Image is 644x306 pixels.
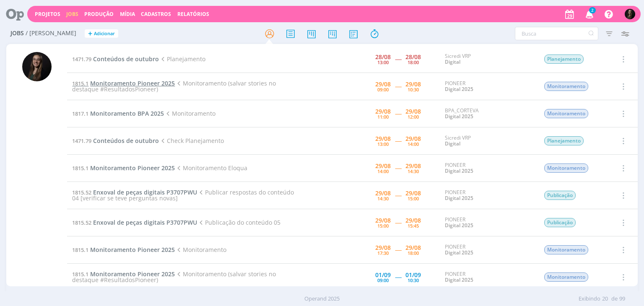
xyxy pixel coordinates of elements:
div: Sicredi VRP [445,53,531,65]
a: Digital 2025 [445,167,473,174]
div: 09:00 [377,278,389,283]
span: 1471.79 [72,55,91,63]
div: 29/08 [405,163,421,169]
a: Digital 2025 [445,222,473,229]
div: 14:30 [408,169,419,174]
span: Adicionar [94,31,115,36]
span: ----- [395,109,401,117]
div: PIONEER [445,244,531,256]
span: 1815.1 [72,164,88,172]
span: Monitoramento [544,82,588,91]
div: 18:00 [408,251,419,255]
span: Planejamento [544,54,584,64]
a: 1815.1Monitoramento Pioneer 2025 [72,79,175,87]
span: Monitoramento Eloqua [175,164,247,172]
span: de [611,295,618,303]
div: 29/08 [375,245,391,251]
div: 28/08 [375,54,391,60]
a: 1815.1Monitoramento Pioneer 2025 [72,246,175,254]
a: 1815.1Monitoramento Pioneer 2025 [72,164,175,172]
div: 29/08 [375,136,391,142]
span: Monitoramento Pioneer 2025 [90,164,175,172]
span: Jobs [10,30,24,37]
a: Mídia [120,10,135,18]
span: Monitoramento BPA 2025 [90,109,164,117]
button: N [624,7,636,21]
span: Monitoramento [164,109,215,117]
span: 1471.79 [72,137,91,145]
div: Sicredi VRP [445,135,531,147]
div: PIONEER [445,189,531,202]
div: 01/09 [375,272,391,278]
a: 1815.52Enxoval de peças digitais P3707PWU [72,188,197,196]
span: Publicação [544,218,576,227]
div: PIONEER [445,80,531,93]
div: 29/08 [375,109,391,114]
button: Cadastros [138,11,174,18]
a: 1817.1Monitoramento BPA 2025 [72,109,164,117]
span: Enxoval de peças digitais P3707PWU [93,218,197,226]
div: PIONEER [445,217,531,229]
span: 1815.1 [72,246,88,254]
a: Digital [445,140,460,147]
span: Enxoval de peças digitais P3707PWU [93,188,197,196]
span: ----- [395,273,401,281]
span: Planejamento [544,136,584,145]
div: 10:30 [408,87,419,92]
a: Produção [84,10,114,18]
span: 1815.1 [72,80,88,87]
span: Conteúdos de outubro [93,137,159,145]
div: PIONEER [445,162,531,174]
button: Projetos [32,11,63,18]
div: PIONEER [445,271,531,283]
div: 29/08 [375,163,391,169]
div: BPA_CORTEVA [445,108,531,120]
div: 11:00 [377,114,389,119]
div: 10:30 [408,278,419,283]
span: Cadastros [141,10,171,18]
a: Digital 2025 [445,86,473,93]
span: ----- [395,246,401,254]
button: Jobs [64,11,81,18]
button: Mídia [117,11,138,18]
span: 1817.1 [72,110,88,117]
div: 13:00 [377,142,389,146]
a: Digital 2025 [445,194,473,202]
span: ----- [395,218,401,226]
div: 15:00 [377,223,389,228]
span: Publicação do conteúdo 05 [197,218,280,226]
button: +Adicionar [85,29,118,38]
span: Monitoramento Pioneer 2025 [90,246,175,254]
a: 1815.1Monitoramento Pioneer 2025 [72,270,175,278]
button: Relatórios [175,11,212,18]
span: ----- [395,137,401,145]
div: 29/08 [375,190,391,196]
span: Publicar respostas do conteúdo 04 [verificar se teve perguntas novas] [72,188,293,202]
span: 2 [589,7,596,13]
span: Monitoramento [175,246,226,254]
a: Digital [445,58,460,65]
div: 14:00 [408,142,419,146]
span: Monitoramento [544,245,588,254]
span: Monitoramento (salvar stories no destaque #ResultadosPioneer) [72,270,275,284]
div: 15:00 [408,196,419,201]
div: 29/08 [375,81,391,87]
div: 15:45 [408,223,419,228]
span: ----- [395,191,401,199]
div: 28/08 [405,54,421,60]
span: Monitoramento [544,163,588,173]
span: Planejamento [159,55,205,63]
span: Monitoramento [544,109,588,118]
button: Produção [82,11,116,18]
div: 09:00 [377,87,389,92]
div: 18:00 [408,60,419,65]
div: 29/08 [405,81,421,87]
a: Jobs [66,10,78,18]
img: N [625,9,635,19]
div: 13:00 [377,60,389,65]
span: 99 [619,295,625,303]
span: 20 [602,295,608,303]
span: Exibindo [579,295,600,303]
span: ----- [395,164,401,172]
div: 14:00 [377,169,389,174]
